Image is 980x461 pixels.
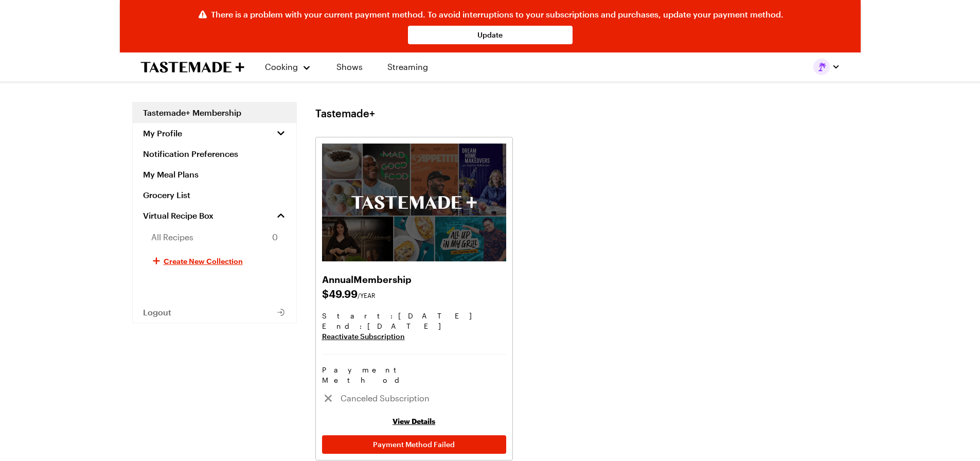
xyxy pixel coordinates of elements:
a: Tastemade+ Membership [133,102,296,123]
span: Canceled Subscription [341,392,500,404]
span: 0 [272,231,278,243]
h1: Tastemade+ [315,107,375,119]
h2: Annual Membership [322,272,506,286]
span: /YEAR [358,292,376,299]
a: Streaming [377,52,438,81]
a: View Details [393,417,435,425]
a: Reactivate Subscription [322,331,506,342]
img: Profile picture [813,59,830,75]
button: Profile picture [813,59,840,75]
span: My Profile [143,128,182,138]
span: Payment Method Failed [373,439,455,450]
a: All Recipes0 [133,226,296,249]
span: Start: [DATE] [322,311,506,321]
span: End : [DATE] [322,321,506,331]
span: Create New Collection [164,256,243,266]
a: Grocery List [133,185,296,205]
button: Create New Collection [133,249,296,273]
button: Cooking [265,55,312,79]
a: My Meal Plans [133,164,296,185]
span: Virtual Recipe Box [143,210,213,221]
button: My Profile [133,123,296,144]
span: There is a problem with your current payment method. To avoid interruptions to your subscriptions... [211,8,783,21]
a: To Tastemade Home Page [140,61,244,73]
a: Notification Preferences [133,144,296,164]
button: Payment Method Failed [322,435,506,454]
a: Shows [326,52,373,81]
span: All Recipes [151,231,193,243]
a: Virtual Recipe Box [133,205,296,226]
span: $ 49.99 [322,286,506,300]
span: Logout [143,307,171,317]
button: Logout [133,302,296,323]
h3: Payment Method [322,365,506,385]
span: Cooking [265,62,298,72]
a: Update [408,26,573,44]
